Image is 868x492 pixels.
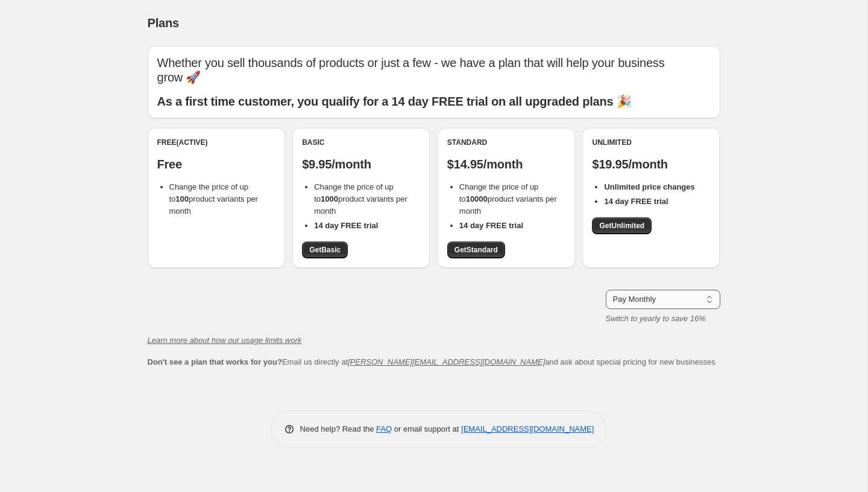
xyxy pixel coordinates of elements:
a: [EMAIL_ADDRESS][DOMAIN_NAME] [461,424,594,433]
span: Change the price of up to product variants per month [314,182,407,216]
div: Unlimited [592,138,710,147]
a: [PERSON_NAME][EMAIL_ADDRESS][DOMAIN_NAME] [348,357,545,366]
a: GetStandard [447,241,505,258]
i: Switch to yearly to save 16% [606,314,706,323]
b: Unlimited price changes [604,182,694,191]
span: Get Unlimited [599,221,644,231]
span: Change the price of up to product variants per month [459,182,557,216]
b: 14 day FREE trial [604,197,668,206]
span: Email us directly at and ask about special pricing for new businesses [148,357,715,366]
span: Plans [148,16,179,30]
a: FAQ [376,424,392,433]
span: Get Basic [309,245,341,255]
p: Whether you sell thousands of products or just a few - we have a plan that will help your busines... [157,56,711,85]
p: $9.95/month [302,157,420,171]
b: Don't see a plan that works for you? [148,357,282,366]
p: Free [157,157,275,171]
div: Free (Active) [157,138,275,147]
b: 10000 [466,194,488,203]
b: 100 [175,194,189,203]
div: Basic [302,138,420,147]
a: GetUnlimited [592,217,652,234]
b: 14 day FREE trial [314,221,378,230]
span: or email support at [392,424,461,433]
span: Need help? Read the [300,424,377,433]
b: As a first time customer, you qualify for a 14 day FREE trial on all upgraded plans 🎉 [157,95,632,108]
span: Change the price of up to product variants per month [169,182,258,216]
span: Get Standard [454,245,498,255]
b: 1000 [321,194,338,203]
a: Learn more about how our usage limits work [148,336,302,345]
a: GetBasic [302,241,348,258]
b: 14 day FREE trial [459,221,523,230]
div: Standard [447,138,565,147]
p: $14.95/month [447,157,565,171]
p: $19.95/month [592,157,710,171]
